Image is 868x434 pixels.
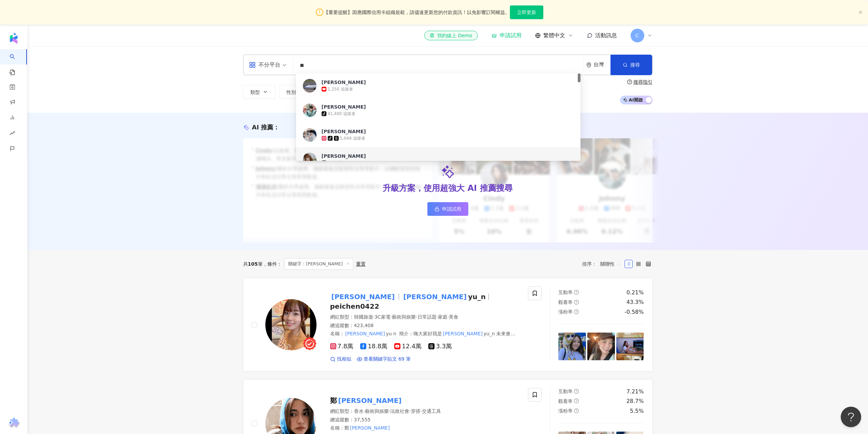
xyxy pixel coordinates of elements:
[10,49,23,76] a: search
[558,398,573,404] span: 觀看率
[340,136,365,141] div: 5,049 追蹤者
[8,33,19,44] img: logo icon
[354,314,373,320] span: 韓國旅遊
[279,85,311,99] button: 性別
[337,395,403,406] mark: [PERSON_NAME]
[633,79,652,85] div: 搜尋指引
[364,356,411,363] span: 查看關鍵字貼文 69 筆
[558,333,586,360] img: post-image
[630,62,640,68] span: 搜尋
[324,9,510,16] span: 【重要提醒】因應國際信用卡組織規範，請儘速更新您的付款資訊！以免影響訂閱權益。
[303,153,317,166] img: KOL Avatar
[442,330,484,337] mark: [PERSON_NAME]
[284,258,353,270] span: 關鍵字：[PERSON_NAME]
[357,356,411,363] a: 查看關鍵字貼文 69 筆
[447,314,449,320] span: ·
[322,79,366,86] div: [PERSON_NAME]
[286,89,296,95] span: 性別
[574,309,579,314] span: question-circle
[627,80,632,84] span: question-circle
[427,202,468,216] a: 申請試用
[610,55,652,75] button: 搜尋
[409,408,411,414] span: ·
[558,299,573,305] span: 觀看率
[330,417,520,423] div: 總追蹤數 ： 37,555
[303,79,317,93] img: KOL Avatar
[437,314,438,320] span: ·
[424,31,477,40] a: 預約線上 Demo
[391,314,392,320] span: ·
[421,408,422,414] span: ·
[252,123,280,131] div: AI 推薦 ：
[595,32,617,39] span: 活動訊息
[330,291,396,302] mark: [PERSON_NAME]
[365,408,389,414] span: 藝術與娛樂
[330,396,337,405] span: 鄭
[330,302,379,310] span: peichen0422
[586,62,591,68] span: environment
[263,261,282,267] span: 條件 ：
[430,32,472,39] div: 預約線上 Demo
[491,32,521,39] div: 申請試用
[303,103,317,117] img: KOL Avatar
[390,408,409,414] span: 法政社會
[517,10,536,15] span: 立即更新
[574,408,579,413] span: question-circle
[328,86,353,92] div: 1,250 追蹤者
[330,314,520,321] div: 網紅類型 ：
[330,331,396,336] span: 名稱 ：
[330,424,391,432] span: 名稱 ：
[402,291,468,302] mark: [PERSON_NAME]
[322,153,366,159] div: [PERSON_NAME]
[392,314,416,320] span: 藝術與娛樂
[330,356,351,363] a: 找相似
[243,85,275,99] button: 類型
[543,32,565,39] span: 繁體中文
[360,343,387,350] span: 18.8萬
[558,408,573,414] span: 漲粉率
[243,261,263,267] div: 共 筆
[574,389,579,394] span: question-circle
[627,289,644,296] div: 0.21%
[574,398,579,403] span: question-circle
[248,261,258,267] span: 105
[449,314,458,320] span: 美食
[413,331,442,336] span: 嗨大家好我是
[558,309,573,314] span: 漲粉率
[389,408,390,414] span: ·
[627,397,644,405] div: 28.7%
[558,389,573,394] span: 互動率
[558,290,573,295] span: 互動率
[374,314,391,320] span: 3C家電
[265,299,317,350] img: KOL Avatar
[428,343,452,350] span: 3.3萬
[344,425,349,431] span: 鄭
[303,128,317,142] img: KOL Avatar
[10,126,15,142] span: rise
[344,330,386,337] mark: [PERSON_NAME]
[249,61,256,68] span: appstore
[841,407,861,427] iframe: Help Scout Beacon - Open
[337,356,351,363] span: 找相似
[593,62,610,68] div: 台灣
[587,333,615,360] img: post-image
[354,408,364,414] span: 香水
[386,331,396,336] span: yu n
[7,418,20,429] img: chrome extension
[330,408,520,415] div: 網紅類型 ：
[383,183,512,194] div: 升級方案，使用超強大 AI 推薦搜尋
[364,408,365,414] span: ·
[616,333,644,360] img: post-image
[858,10,863,15] button: close
[394,343,422,350] span: 12.4萬
[416,314,417,320] span: ·
[600,258,621,269] span: 關聯性
[250,89,260,95] span: 類型
[417,314,437,320] span: 日常話題
[636,32,639,39] span: C
[624,308,644,316] div: -0.58%
[249,59,280,70] div: 不分平台
[349,424,391,432] mark: [PERSON_NAME]
[468,293,486,301] span: yu_n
